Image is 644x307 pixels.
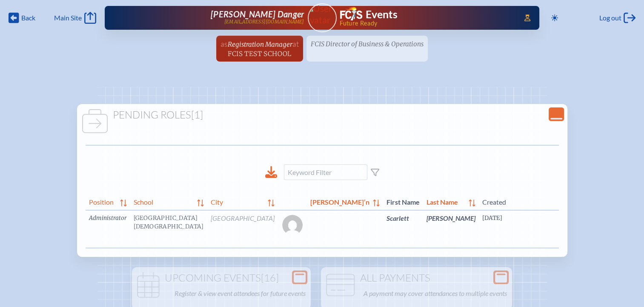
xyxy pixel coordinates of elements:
span: at [292,39,299,48]
p: [EMAIL_ADDRESS][DOMAIN_NAME] [224,19,304,25]
span: Created [482,196,578,206]
h1: Pending Roles [80,109,564,121]
span: Future Ready [339,20,512,26]
td: [DATE] [479,210,581,248]
p: Register & view event attendees for future events [175,287,306,299]
div: Download to CSV [265,166,277,178]
span: School [134,196,194,206]
td: [GEOGRAPHIC_DATA] [207,210,278,248]
span: Position [89,196,117,206]
a: User Avatar [308,3,337,32]
div: FCIS Events — Future ready [340,7,512,26]
span: Back [21,14,35,22]
img: Florida Council of Independent Schools [340,7,362,20]
span: Registration Manager [228,40,292,48]
h1: Upcoming Events [135,272,307,284]
span: First Name [386,196,420,206]
h1: All Payments [324,272,509,284]
span: City [211,196,264,206]
span: Log out [599,14,621,22]
span: [1] [191,108,203,121]
span: [PERSON_NAME]’n [310,196,369,206]
a: [PERSON_NAME] Danger[EMAIL_ADDRESS][DOMAIN_NAME] [132,9,304,26]
span: Last Name [426,196,465,206]
a: FCIS LogoEvents [340,7,398,22]
span: [PERSON_NAME] Danger [211,9,304,19]
span: Main Site [54,14,82,22]
td: [PERSON_NAME] [423,210,479,248]
img: Gravatar [282,215,303,235]
h1: Events [366,9,398,20]
img: User Avatar [304,3,340,25]
span: FCIS Test School [228,50,291,58]
td: [GEOGRAPHIC_DATA][DEMOGRAPHIC_DATA] [130,210,207,248]
td: Administrator [86,210,130,248]
p: A payment may cover attendances to multiple events [364,287,507,299]
input: Keyword Filter [284,164,367,180]
span: [16] [261,271,279,284]
td: Scarlett [383,210,423,248]
a: asRegistration ManageratFCIS Test School [217,36,302,62]
a: Main Site [54,12,96,24]
span: as [220,39,228,48]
